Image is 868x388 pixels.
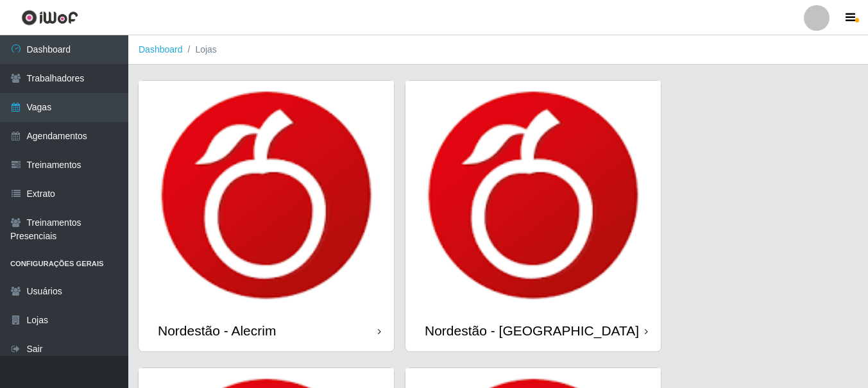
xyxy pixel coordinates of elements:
div: Nordestão - Alecrim [158,323,276,339]
a: Nordestão - Alecrim [139,81,394,351]
img: cardImg [139,81,394,310]
div: Nordestão - [GEOGRAPHIC_DATA] [425,323,639,339]
a: Dashboard [139,44,183,55]
img: CoreUI Logo [21,10,78,26]
a: Nordestão - [GEOGRAPHIC_DATA] [405,81,661,351]
img: cardImg [405,81,661,310]
li: Lojas [183,43,217,56]
nav: breadcrumb [128,35,868,65]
